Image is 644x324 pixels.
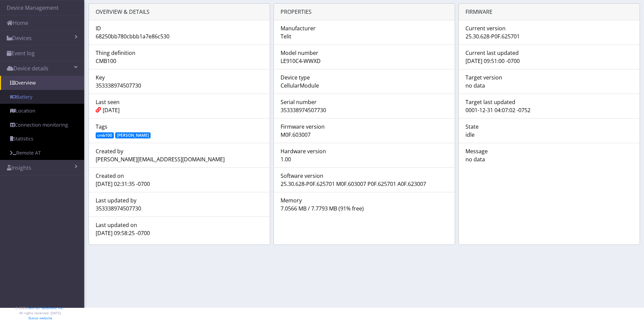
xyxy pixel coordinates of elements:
div: no data [460,82,638,90]
div: 353338974507730 [91,82,268,90]
div: M0F.603007 [276,131,453,139]
div: 68250bb780cbbb1a7e86c530 [91,32,268,40]
div: Created on [91,172,268,180]
div: [DATE] 09:51:00 -0700 [460,57,638,65]
div: 7.0566 MB / 7.7793 MB (91% free) [276,204,453,213]
div: Target last updated [460,98,638,106]
div: ID [91,24,268,32]
div: Firmware version [276,123,453,131]
div: Serial number [276,98,453,106]
div: Target version [460,73,638,82]
div: Thing definition [91,49,268,57]
div: Tags [91,123,268,131]
div: Current last updated [460,49,638,57]
div: Current version [460,24,638,32]
div: CMB100 [91,57,268,65]
div: CellularModule [276,82,453,90]
span: [DATE] [103,106,120,114]
div: [DATE] 09:58:25 -0700 [91,229,268,237]
span: cmb100 [96,132,114,138]
div: 25.30.628-P0F.625701 [460,32,638,40]
div: no data [460,155,638,163]
div: 353338974507730 [276,106,453,114]
div: Model number [276,49,453,57]
a: Telit IoT Solutions, Inc. [27,305,64,310]
div: [DATE] 02:31:35 -0700 [91,180,268,188]
div: Last updated on [91,221,268,229]
div: Software version [276,172,453,180]
div: Last seen [91,98,268,106]
p: © 2025 . [15,305,65,311]
div: 353338974507730 [91,204,268,213]
div: Memory [276,196,453,204]
div: Hardware version [276,147,453,155]
div: Properties [274,4,455,20]
div: Device type [276,73,453,82]
div: 0001-12-31 04:07:02 -0752 [460,106,638,114]
div: idle [460,131,638,139]
div: Manufacturer [276,24,453,32]
div: Last updated by [91,196,268,204]
div: FIRMWARE [459,4,640,20]
div: State [460,123,638,131]
div: Created by [91,147,268,155]
div: Key [91,73,268,82]
div: 25.30.628-P0F.625701 M0F.603007 P0F.625701 A0F.623007 [276,180,453,188]
div: OVERVIEW & DETAILS [89,4,270,20]
div: Telit [276,32,453,40]
span: [PERSON_NAME] [115,132,151,138]
div: LE910C4-WWXD [276,57,453,65]
div: [PERSON_NAME][EMAIL_ADDRESS][DOMAIN_NAME] [91,155,268,163]
div: Message [460,147,638,155]
div: 1.00 [276,155,453,163]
